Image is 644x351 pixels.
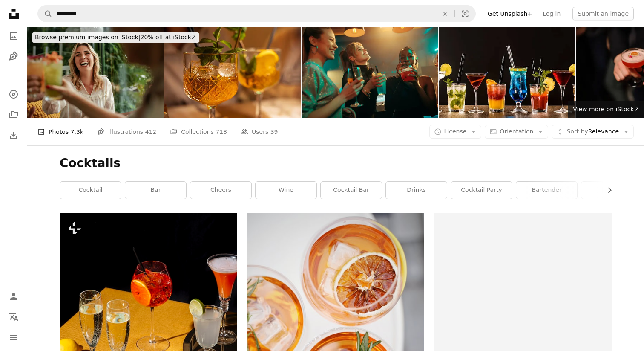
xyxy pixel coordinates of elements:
button: Submit an image [572,7,634,20]
a: View more on iStock↗ [568,101,644,118]
span: 39 [270,127,278,136]
h1: Cocktails [60,156,612,171]
button: Orientation [485,125,548,139]
a: bar [125,182,186,199]
a: Log in / Sign up [5,288,22,305]
button: Clear [436,6,454,22]
button: License [429,125,482,139]
span: License [444,128,467,135]
span: View more on iStock ↗ [573,106,639,113]
a: cocktail party [451,182,512,199]
a: four glass cups on white surface [247,342,424,350]
a: Illustrations [5,48,22,65]
img: Beautiful blonde woman having fun toasting with her friends [27,27,164,118]
a: Users 39 [241,118,278,145]
img: Refreshing cocktails with fresh mint and lemon served in elegant glasses at a cozy evening gathering [164,27,301,118]
a: cheers [190,182,251,199]
a: Log in [538,7,566,20]
a: cocktail [60,182,121,199]
button: Language [5,308,22,325]
a: Prosecco glasses and prosecco cocktails: Tintoretto, Spritz Veneziano and Lemon Sherbed. Pop cont... [60,342,237,350]
a: Photos [5,27,22,44]
button: Visual search [455,6,475,22]
a: drinks [386,182,447,199]
a: martini [581,182,642,199]
span: Orientation [500,128,533,135]
button: scroll list to the right [602,182,612,199]
span: Browse premium images on iStock | [35,34,140,41]
img: Cocktails [439,27,575,118]
a: Collections [5,106,22,123]
div: 20% off at iStock ↗ [32,32,199,43]
a: wine [256,182,316,199]
button: Search Unsplash [38,6,52,22]
a: Get Unsplash+ [483,7,538,20]
a: Browse premium images on iStock|20% off at iStock↗ [27,27,204,48]
a: Illustrations 412 [97,118,156,145]
span: Relevance [566,128,619,136]
form: Find visuals sitewide [37,5,476,22]
a: Download History [5,127,22,144]
a: Collections 718 [170,118,227,145]
span: 718 [216,127,227,136]
a: Explore [5,86,22,103]
a: bartender [516,182,577,199]
span: 412 [145,127,157,136]
button: Sort byRelevance [552,125,634,139]
button: Menu [5,329,22,346]
a: cocktail bar [321,182,382,199]
img: A group of girls smiling and sipping their cocktail drinks [302,27,438,118]
span: Sort by [566,128,588,135]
